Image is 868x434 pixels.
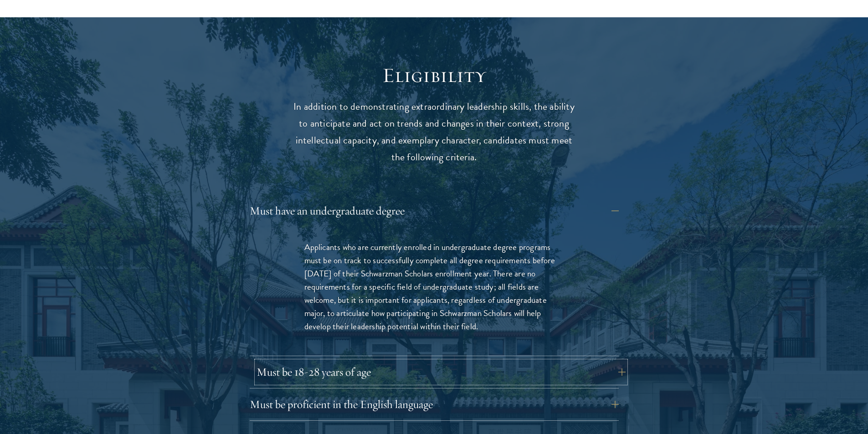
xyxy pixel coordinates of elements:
[293,98,575,166] p: In addition to demonstrating extraordinary leadership skills, the ability to anticipate and act o...
[250,393,619,415] button: Must be proficient in the English language
[257,361,626,383] button: Must be 18-28 years of age
[293,63,575,88] h2: Eligibility
[250,200,619,222] button: Must have an undergraduate degree
[304,240,564,333] p: Applicants who are currently enrolled in undergraduate degree programs must be on track to succes...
